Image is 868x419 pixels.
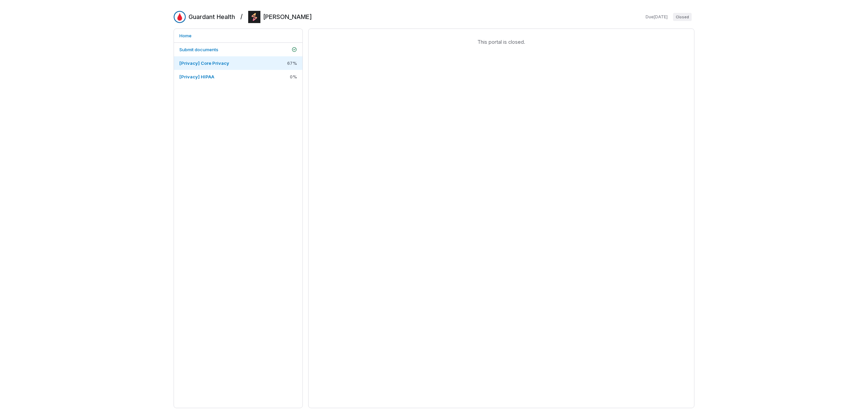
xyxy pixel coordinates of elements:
a: Home [174,29,302,42]
a: [Privacy] Core Privacy67% [174,56,302,70]
h2: [PERSON_NAME] [263,13,312,21]
h2: Guardant Health [189,13,235,21]
span: This portal is closed. [314,38,689,45]
h2: / [240,11,243,21]
span: 0 % [290,74,297,80]
span: [Privacy] Core Privacy [179,60,229,66]
a: Submit documents [174,43,302,56]
span: 67 % [287,60,297,66]
span: Due [DATE] [646,14,668,20]
span: [Privacy] HIPAA [179,74,214,79]
span: Closed [673,13,692,21]
a: [Privacy] HIPAA0% [174,70,302,83]
span: Submit documents [179,47,218,52]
